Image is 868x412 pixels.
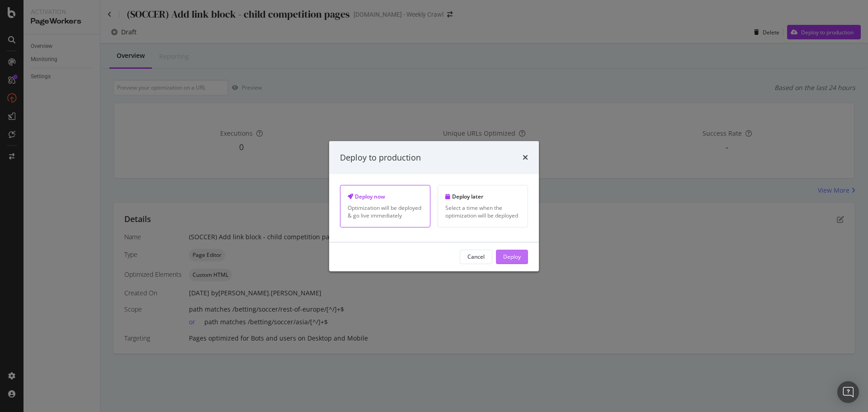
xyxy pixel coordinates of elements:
[523,152,528,163] div: times
[348,204,423,219] div: Optimization will be deployed & go live immediately
[503,253,521,260] div: Deploy
[340,152,421,163] div: Deploy to production
[445,193,520,200] div: Deploy later
[467,253,485,260] div: Cancel
[329,141,539,271] div: modal
[837,381,859,403] div: Open Intercom Messenger
[348,193,423,200] div: Deploy now
[460,250,492,264] button: Cancel
[496,250,528,264] button: Deploy
[445,204,520,219] div: Select a time when the optimization will be deployed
